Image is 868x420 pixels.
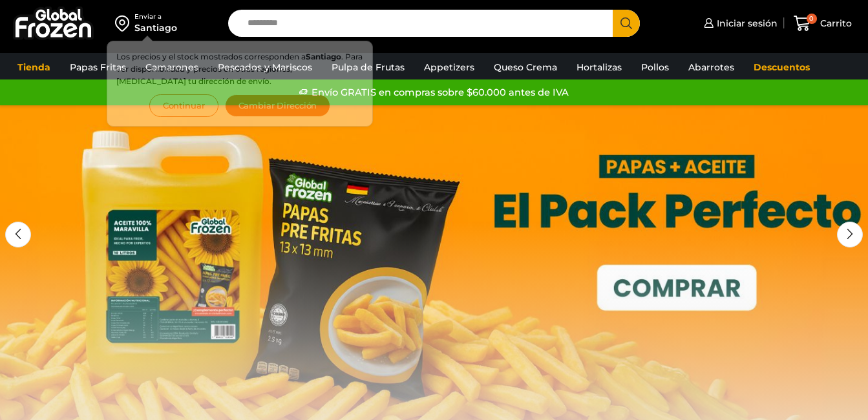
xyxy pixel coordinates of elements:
a: Hortalizas [570,55,628,79]
a: Abarrotes [682,55,741,79]
a: Queso Crema [487,55,564,79]
a: Descuentos [747,55,816,79]
button: Cambiar Dirección [225,94,331,117]
button: Continuar [149,94,218,117]
a: Iniciar sesión [701,10,778,36]
p: Los precios y el stock mostrados corresponden a . Para ver disponibilidad y precios en otras regi... [116,50,363,88]
img: address-field-icon.svg [115,12,134,34]
span: Iniciar sesión [714,17,778,30]
div: Santiago [134,21,177,34]
a: Tienda [11,55,57,79]
button: Search button [613,10,640,37]
span: 0 [807,14,817,24]
div: Enviar a [134,12,177,21]
a: Appetizers [418,55,481,79]
strong: Santiago [306,52,341,61]
a: Papas Fritas [63,55,132,79]
span: Carrito [817,17,852,30]
a: Pollos [635,55,675,79]
a: 0 Carrito [790,8,855,39]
